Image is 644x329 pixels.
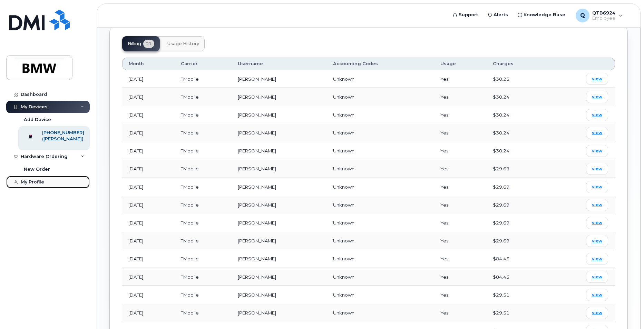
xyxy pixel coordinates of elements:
[175,232,232,250] td: TMobile
[333,238,354,243] span: Unknown
[232,88,327,106] td: [PERSON_NAME]
[175,178,232,196] td: TMobile
[493,256,543,262] div: $84.45
[122,88,175,106] td: [DATE]
[232,250,327,268] td: [PERSON_NAME]
[592,166,602,172] span: view
[592,94,602,100] span: view
[333,76,354,82] span: Unknown
[434,160,487,178] td: Yes
[592,130,602,136] span: view
[232,178,327,196] td: [PERSON_NAME]
[434,88,487,106] td: Yes
[434,70,487,88] td: Yes
[586,271,608,283] a: view
[592,16,615,21] span: Employee
[122,214,175,232] td: [DATE]
[434,106,487,124] td: Yes
[493,274,543,280] div: $84.45
[122,286,175,304] td: [DATE]
[175,196,232,214] td: TMobile
[232,286,327,304] td: [PERSON_NAME]
[592,256,602,262] span: view
[333,112,354,118] span: Unknown
[327,58,434,70] th: Accounting Codes
[586,163,608,175] a: view
[524,11,565,18] span: Knowledge Base
[175,88,232,106] td: TMobile
[586,109,608,121] a: view
[333,202,354,208] span: Unknown
[434,250,487,268] td: Yes
[586,145,608,157] a: view
[175,124,232,142] td: TMobile
[232,142,327,160] td: [PERSON_NAME]
[232,160,327,178] td: [PERSON_NAME]
[122,124,175,142] td: [DATE]
[586,289,608,301] a: view
[493,112,543,118] div: $30.24
[175,268,232,286] td: TMobile
[167,41,199,47] span: Usage History
[122,304,175,322] td: [DATE]
[592,310,602,316] span: view
[333,292,354,298] span: Unknown
[483,8,513,22] a: Alerts
[494,11,508,18] span: Alerts
[592,202,602,208] span: view
[175,70,232,88] td: TMobile
[122,142,175,160] td: [DATE]
[333,274,354,280] span: Unknown
[175,142,232,160] td: TMobile
[175,304,232,322] td: TMobile
[122,268,175,286] td: [DATE]
[175,160,232,178] td: TMobile
[232,268,327,286] td: [PERSON_NAME]
[333,220,354,226] span: Unknown
[493,94,543,100] div: $30.24
[232,232,327,250] td: [PERSON_NAME]
[333,94,354,100] span: Unknown
[434,268,487,286] td: Yes
[592,238,602,244] span: view
[592,76,602,82] span: view
[493,166,543,172] div: $29.69
[586,91,608,103] a: view
[333,310,354,316] span: Unknown
[487,58,549,70] th: Charges
[175,58,232,70] th: Carrier
[434,142,487,160] td: Yes
[434,286,487,304] td: Yes
[122,70,175,88] td: [DATE]
[586,199,608,211] a: view
[586,181,608,193] a: view
[333,148,354,153] span: Unknown
[586,73,608,85] a: view
[493,130,543,136] div: $30.24
[434,58,487,70] th: Usage
[333,130,354,136] span: Unknown
[614,299,639,324] iframe: Messenger Launcher
[175,106,232,124] td: TMobile
[122,250,175,268] td: [DATE]
[434,124,487,142] td: Yes
[592,274,602,280] span: view
[592,112,602,118] span: view
[232,106,327,124] td: [PERSON_NAME]
[580,11,585,20] span: Q
[493,238,543,244] div: $29.69
[122,160,175,178] td: [DATE]
[122,58,175,70] th: Month
[232,304,327,322] td: [PERSON_NAME]
[493,202,543,208] div: $29.69
[333,256,354,261] span: Unknown
[493,292,543,298] div: $29.51
[592,148,602,154] span: view
[592,184,602,190] span: view
[333,166,354,171] span: Unknown
[493,220,543,226] div: $29.69
[122,196,175,214] td: [DATE]
[434,232,487,250] td: Yes
[232,214,327,232] td: [PERSON_NAME]
[434,304,487,322] td: Yes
